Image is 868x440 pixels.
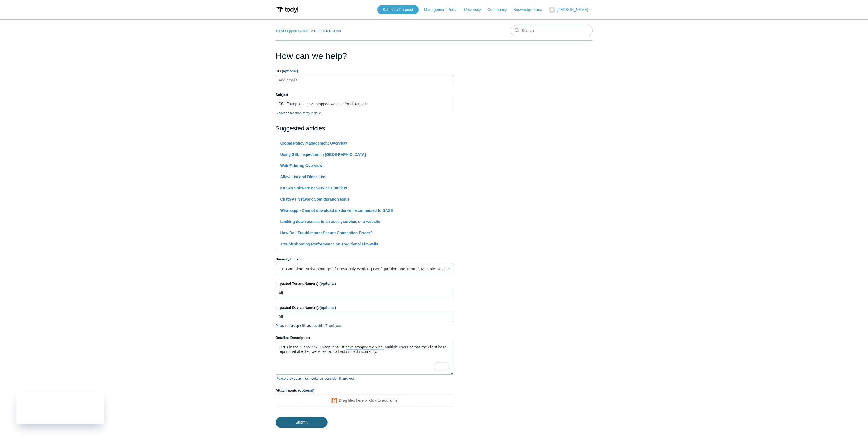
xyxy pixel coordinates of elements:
li: Todyl Support Center [276,29,310,33]
a: Management Portal [424,7,463,13]
p: Please provide as much detail as possible. Thank you. [276,376,453,381]
a: Using SSL Inspection in [GEOGRAPHIC_DATA] [280,152,366,157]
a: Global Policy Management Overview [280,141,347,145]
span: [PERSON_NAME] [557,7,588,12]
label: CC [276,68,453,74]
a: Allow List and Block List [280,175,326,179]
a: University [464,7,486,13]
a: ChatGPT Network Configuration Issue [280,197,350,201]
a: Web Filtering Overview [280,163,323,168]
a: Troubleshooting Performance on Traditional Firewalls [280,242,378,246]
img: Todyl Support Center Help Center home page [276,5,299,15]
input: Add emails [276,76,309,84]
p: A brief description of your issue. [276,111,453,116]
span: (optional) [298,388,314,392]
li: Submit a request [310,29,341,33]
iframe: Todyl Status [16,392,104,424]
p: Please be as specific as possible. Thank you. [276,323,453,328]
a: Todyl Support Center [276,29,309,33]
span: (optional) [320,306,336,310]
label: Severity/Impact [276,257,453,262]
a: Whatsapp - Cannot download media while connected to SASE [280,208,393,213]
label: Impacted Device Name(s) [276,305,453,310]
button: [PERSON_NAME] [549,7,592,13]
a: Locking down access to an asset, service, or a website [280,219,380,224]
label: Subject [276,92,453,98]
label: Detailed Description [276,335,453,341]
h2: Suggested articles [276,124,453,133]
input: Search [511,25,593,36]
textarea: To enrich screen reader interactions, please activate Accessibility in Grammarly extension settings [276,342,453,375]
a: P1: Complete, Active Outage of Previously Working Configuration and Tenant, Multiple Devices [276,263,453,274]
a: Knowledge Base [513,7,548,13]
label: Attachments [276,388,453,393]
label: Impacted Tenant Name(s) [276,281,453,286]
a: Known Software or Service Conflicts [280,186,347,190]
span: (optional) [320,281,336,286]
a: How Do I Troubleshoot Secure Connection Errors? [280,231,373,235]
input: Submit [276,417,328,428]
h1: How can we help? [276,49,453,63]
span: (optional) [282,69,298,73]
a: Submit a Request [377,5,419,14]
a: Community [487,7,512,13]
